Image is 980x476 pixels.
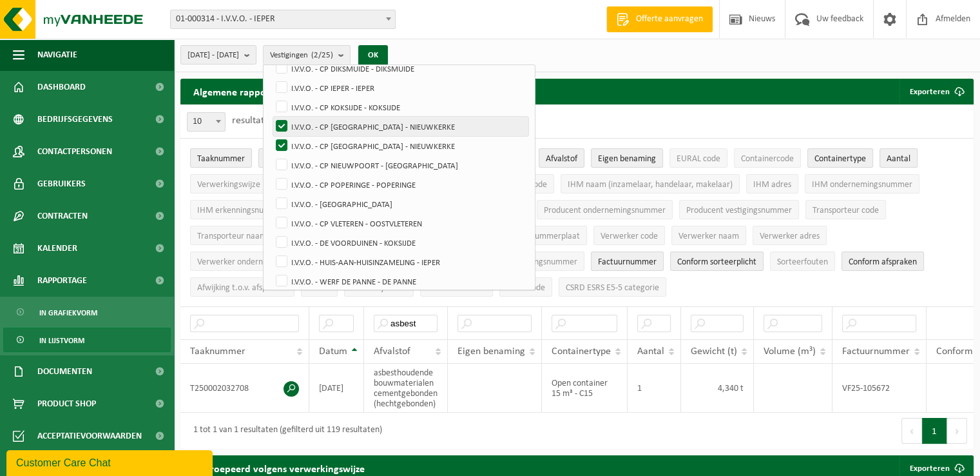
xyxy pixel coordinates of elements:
[670,252,764,271] button: Conform sorteerplicht : Activate to sort
[273,233,528,252] label: I.V.V.O. - DE VOORDUINEN - KOKSIJDE
[691,346,737,357] span: Gewicht (t)
[677,257,756,267] span: Conform sorteerplicht
[273,97,528,117] label: I.V.V.O. - CP KOKSIJDE - KOKSIJDE
[37,168,86,200] span: Gebruikers
[922,418,947,444] button: 1
[678,232,739,241] span: Verwerker naam
[593,226,665,245] button: Verwerker codeVerwerker code: Activate to sort
[539,148,584,168] button: AfvalstofAfvalstof: Activate to sort
[805,174,919,193] button: IHM ondernemingsnummerIHM ondernemingsnummer: Activate to sort
[374,346,410,357] span: Afvalstof
[591,148,663,168] button: Eigen benamingEigen benaming: Activate to sort
[190,226,274,245] button: Transporteur naamTransporteur naam: Activate to sort
[37,71,86,103] span: Dashboard
[171,10,395,28] span: 01-000314 - I.V.V.O. - IEPER
[849,257,917,267] span: Conform afspraken
[273,59,528,78] label: I.V.V.O. - CP DIKSMUIDE - DIKSMUIDE
[841,252,924,271] button: Conform afspraken : Activate to sort
[273,272,528,291] label: I.V.V.O. - WERF DE PANNE - DE PANNE
[197,257,320,267] span: Verwerker ondernemingsnummer
[273,175,528,194] label: I.V.V.O. - CP POPERINGE - POPERINGE
[273,136,528,155] label: I.V.V.O. - CP [GEOGRAPHIC_DATA] - NIEUWKERKE
[544,206,666,215] span: Producent ondernemingsnummer
[273,194,528,213] label: I.V.V.O. - [GEOGRAPHIC_DATA]
[197,180,260,190] span: Verwerkingswijze
[537,200,673,219] button: Producent ondernemingsnummerProducent ondernemingsnummer: Activate to sort
[187,112,226,132] span: 10
[807,148,873,168] button: ContainertypeContainertype: Activate to sort
[270,46,333,65] span: Vestigingen
[568,180,733,190] span: IHM naam (inzamelaar, handelaar, makelaar)
[753,226,827,245] button: Verwerker adresVerwerker adres: Activate to sort
[232,115,323,126] label: resultaten weergeven
[273,213,528,233] label: I.V.V.O. - CP VLETEREN - OOSTVLETEREN
[37,39,77,71] span: Navigatie
[197,206,285,215] span: IHM erkenningsnummer
[190,346,245,357] span: Taaknummer
[741,154,794,164] span: Containercode
[197,154,245,164] span: Taaknummer
[37,264,87,297] span: Rapportage
[273,78,528,97] label: I.V.V.O. - CP IEPER - IEPER
[37,420,142,452] span: Acceptatievoorwaarden
[812,180,912,190] span: IHM ondernemingsnummer
[263,45,351,64] button: Vestigingen(2/25)
[529,232,580,241] span: Nummerplaat
[457,346,525,357] span: Eigen benaming
[39,328,84,353] span: In lijstvorm
[273,155,528,175] label: I.V.V.O. - CP NIEUWPOORT - [GEOGRAPHIC_DATA]
[6,448,215,476] iframe: chat widget
[669,148,727,168] button: EURAL codeEURAL code: Activate to sort
[180,364,309,413] td: T250002032708
[901,418,922,444] button: Previous
[3,328,171,352] a: In lijstvorm
[879,148,918,168] button: AantalAantal: Activate to sort
[764,346,816,357] span: Volume (m³)
[190,148,252,168] button: TaaknummerTaaknummer: Activate to sort
[197,283,287,293] span: Afwijking t.o.v. afspraken
[542,364,628,413] td: Open container 15 m³ - C15
[522,226,587,245] button: NummerplaatNummerplaat: Activate to sort
[190,200,293,219] button: IHM erkenningsnummerIHM erkenningsnummer: Activate to sort
[180,79,309,104] h2: Algemene rapportering
[746,174,798,193] button: IHM adresIHM adres: Activate to sort
[671,226,746,245] button: Verwerker naamVerwerker naam: Activate to sort
[170,10,396,29] span: 01-000314 - I.V.V.O. - IEPER
[364,364,448,413] td: asbesthoudende bouwmaterialen cementgebonden (hechtgebonden)
[606,6,713,32] a: Offerte aanvragen
[309,364,364,413] td: [DATE]
[37,355,92,388] span: Documenten
[559,277,666,297] button: CSRD ESRS E5-5 categorieCSRD ESRS E5-5 categorie: Activate to sort
[190,252,327,271] button: Verwerker ondernemingsnummerVerwerker ondernemingsnummer: Activate to sort
[770,252,835,271] button: SorteerfoutenSorteerfouten: Activate to sort
[679,200,799,219] button: Producent vestigingsnummerProducent vestigingsnummer: Activate to sort
[190,174,267,193] button: VerwerkingswijzeVerwerkingswijze: Activate to sort
[273,117,528,136] label: I.V.V.O. - CP [GEOGRAPHIC_DATA] - NIEUWKERKE
[734,148,801,168] button: ContainercodeContainercode: Activate to sort
[190,277,294,297] button: Afwijking t.o.v. afsprakenAfwijking t.o.v. afspraken: Activate to sort
[546,154,577,164] span: Afvalstof
[633,13,706,26] span: Offerte aanvragen
[637,346,664,357] span: Aantal
[273,252,528,272] label: I.V.V.O. - HUIS-AAN-HUISINZAMELING - IEPER
[760,232,820,241] span: Verwerker adres
[777,257,828,267] span: Sorteerfouten
[37,388,96,420] span: Product Shop
[311,51,333,59] count: (2/25)
[628,364,681,413] td: 1
[197,232,267,241] span: Transporteur naam
[842,346,910,357] span: Factuurnummer
[812,206,879,215] span: Transporteur code
[899,79,972,104] button: Exporteren
[591,252,664,271] button: FactuurnummerFactuurnummer: Activate to sort
[677,154,720,164] span: EURAL code
[598,154,656,164] span: Eigen benaming
[805,200,886,219] button: Transporteur codeTransporteur code: Activate to sort
[552,346,611,357] span: Containertype
[598,257,657,267] span: Factuurnummer
[600,232,658,241] span: Verwerker code
[37,200,88,232] span: Contracten
[3,300,171,324] a: In grafiekvorm
[37,103,113,135] span: Bedrijfsgegevens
